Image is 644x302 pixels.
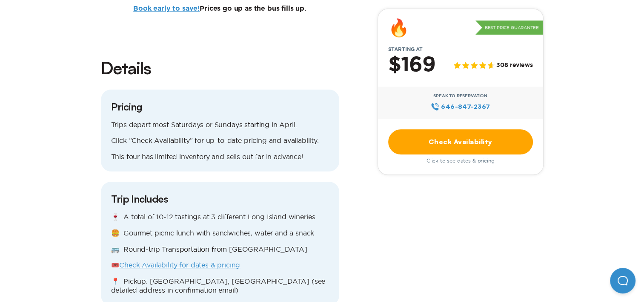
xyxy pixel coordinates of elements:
p: 🎟️ [111,261,329,270]
p: 🍔 Gourmet picnic lunch with sandwiches, water and a snack [111,229,329,238]
p: Trips depart most Saturdays or Sundays starting in April. [111,120,329,130]
p: This tour has limited inventory and sells out far in advance! [111,152,329,162]
p: 📍 Pickup: [GEOGRAPHIC_DATA], [GEOGRAPHIC_DATA] (see detailed address in confirmation email) [111,277,329,295]
b: Prices go up as the bus fills up. [133,5,306,12]
a: 646‍-847‍-2367 [431,102,490,111]
iframe: Help Scout Beacon - Open [610,268,635,293]
p: Click “Check Availability” for up-to-date pricing and availability. [111,136,329,145]
span: 646‍-847‍-2367 [441,102,490,111]
h2: $169 [388,54,435,76]
span: Speak to Reservation [433,93,487,99]
p: Best Price Guarantee [475,20,543,35]
p: 🍷 A total of 10-12 tastings at 3 different Long Island wineries [111,212,329,222]
span: 308 reviews [496,62,532,70]
a: Check Availability for dates & pricing [119,261,240,269]
a: Check Availability [388,129,533,154]
h3: Trip Includes [111,192,329,206]
div: 🔥 [388,19,409,36]
h2: Details [101,56,339,79]
p: 🚌 Round-trip Transportation from [GEOGRAPHIC_DATA] [111,245,329,254]
a: Book early to save! [133,5,200,12]
span: Starting at [378,46,433,52]
h3: Pricing [111,100,329,113]
span: Click to see dates & pricing [426,158,495,164]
